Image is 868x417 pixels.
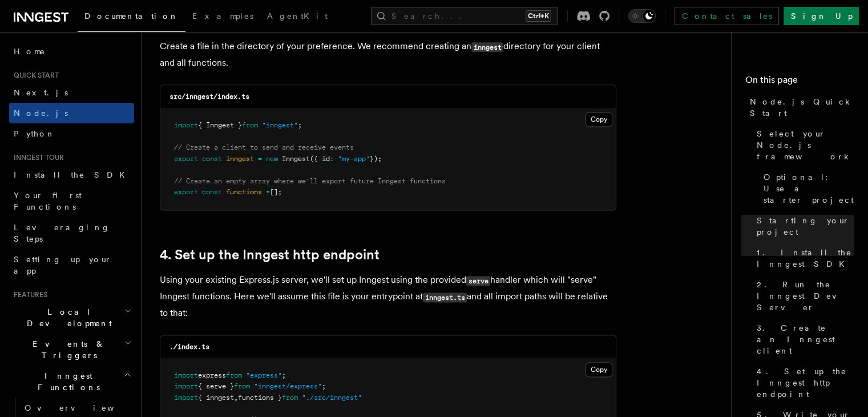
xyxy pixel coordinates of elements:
span: Quick start [9,71,59,80]
span: AgentKit [267,11,328,21]
button: Events & Triggers [9,334,134,366]
span: import [174,121,198,129]
span: Features [9,290,47,299]
span: "my-app" [338,155,370,163]
span: from [282,394,298,402]
span: from [242,121,258,129]
code: inngest [471,42,503,52]
span: []; [270,188,282,196]
span: ({ id [310,155,330,163]
span: from [226,371,242,379]
button: Search...Ctrl+K [371,7,558,25]
a: Optional: Use a starter project [759,167,854,210]
span: Inngest Functions [9,370,123,393]
span: Optional: Use a starter project [764,171,854,206]
span: Leveraging Steps [14,223,110,243]
a: 4. Set up the Inngest http endpoint [160,247,380,263]
h4: On this page [745,73,854,91]
span: import [174,382,198,390]
a: Python [9,123,134,144]
button: Toggle dark mode [628,9,656,23]
span: ; [282,371,286,379]
a: 3. Create an Inngest client [752,318,854,361]
a: Select your Node.js framework [752,123,854,167]
a: Starting your project [752,210,854,242]
a: 4. Set up the Inngest http endpoint [752,361,854,404]
span: Your first Functions [14,191,82,211]
span: // Create a client to send and receive events [174,143,354,151]
span: express [198,371,226,379]
span: Overview [25,403,142,412]
span: Node.js [14,109,68,118]
span: const [202,188,222,196]
a: Next.js [9,82,134,103]
span: Events & Triggers [9,338,124,361]
span: 4. Set up the Inngest http endpoint [757,366,854,400]
span: { serve } [198,382,234,390]
span: = [258,155,262,163]
span: 2. Run the Inngest Dev Server [757,279,854,313]
span: export [174,188,198,196]
a: 1. Install the Inngest SDK [752,242,854,274]
span: Node.js Quick Start [750,96,854,119]
a: Contact sales [675,7,779,25]
a: 2. Run the Inngest Dev Server [752,274,854,318]
span: Documentation [84,11,179,21]
button: Copy [586,362,612,377]
span: // Create an empty array where we'll export future Inngest functions [174,177,446,185]
span: }); [370,155,382,163]
span: { Inngest } [198,121,242,129]
span: import [174,394,198,402]
span: = [266,188,270,196]
span: Inngest [282,155,310,163]
span: functions [226,188,262,196]
a: Home [9,41,134,62]
span: 1. Install the Inngest SDK [757,247,854,270]
a: Install the SDK [9,165,134,185]
p: Using your existing Express.js server, we'll set up Inngest using the provided handler which will... [160,272,616,321]
span: "inngest/express" [254,382,322,390]
span: Local Development [9,306,124,329]
button: Local Development [9,302,134,334]
span: Python [14,129,55,138]
span: { inngest [198,394,234,402]
a: AgentKit [260,3,334,31]
span: Next.js [14,88,68,97]
span: Inngest tour [9,153,64,162]
button: Inngest Functions [9,366,134,398]
span: 3. Create an Inngest client [757,322,854,356]
span: Install the SDK [14,170,132,179]
span: : [330,155,334,163]
a: Sign Up [784,7,859,25]
span: inngest [226,155,254,163]
span: Examples [192,11,253,21]
a: Your first Functions [9,185,134,217]
span: import [174,371,198,379]
code: inngest.ts [423,292,467,302]
a: Setting up your app [9,249,134,281]
span: export [174,155,198,163]
span: Home [14,46,46,57]
span: Setting up your app [14,255,112,275]
button: Copy [586,112,612,127]
p: Create a file in the directory of your preference. We recommend creating an directory for your cl... [160,38,616,71]
a: Examples [185,3,260,31]
span: Starting your project [757,215,854,238]
span: "./src/inngest" [302,394,362,402]
a: Node.js [9,103,134,123]
span: ; [298,121,302,129]
code: ./index.ts [169,343,209,351]
span: "inngest" [262,121,298,129]
a: Documentation [78,3,185,32]
span: ; [322,382,326,390]
span: , [234,394,238,402]
span: Select your Node.js framework [757,128,854,162]
code: src/inngest/index.ts [169,93,249,101]
a: Leveraging Steps [9,217,134,249]
span: "express" [246,371,282,379]
kbd: Ctrl+K [526,10,551,22]
code: serve [466,276,490,286]
span: functions } [238,394,282,402]
a: Node.js Quick Start [745,91,854,123]
span: new [266,155,278,163]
